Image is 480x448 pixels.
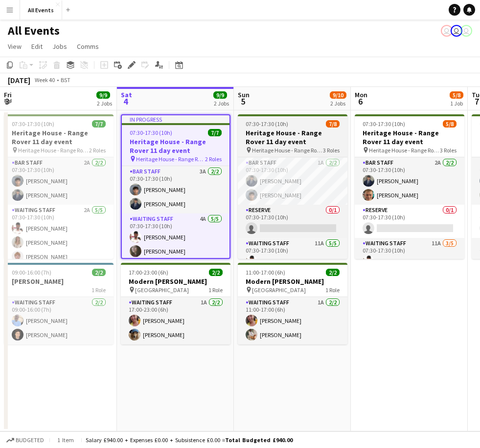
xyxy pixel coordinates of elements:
[73,40,103,53] a: Comms
[91,286,106,294] span: 1 Role
[353,96,367,107] span: 6
[326,120,340,128] span: 7/8
[4,157,114,205] app-card-role: Bar Staff2A2/207:30-17:30 (10h)[PERSON_NAME][PERSON_NAME]
[355,205,464,238] app-card-role: Reserve0/107:30-17:30 (10h)
[225,436,293,444] span: Total Budgeted £940.00
[92,269,106,276] span: 2/2
[4,90,12,99] span: Fri
[440,147,457,154] span: 3 Roles
[238,157,347,205] app-card-role: Bar Staff1A2/207:30-17:30 (10h)[PERSON_NAME][PERSON_NAME]
[238,297,347,344] app-card-role: Waiting Staff1A2/211:00-17:00 (6h)[PERSON_NAME][PERSON_NAME]
[121,263,230,344] app-job-card: 17:00-23:00 (6h)2/2Modern [PERSON_NAME] [GEOGRAPHIC_DATA]1 RoleWaiting Staff1A2/217:00-23:00 (6h)...
[443,120,457,128] span: 5/8
[355,128,464,146] h3: Heritage House - Range Rover 11 day event
[252,147,323,154] span: Heritage House - Range Rover 11 day event
[238,205,347,238] app-card-role: Reserve0/107:30-17:30 (10h)
[121,277,230,286] h3: Modern [PERSON_NAME]
[4,297,114,344] app-card-role: Waiting Staff2/209:00-16:00 (7h)[PERSON_NAME][PERSON_NAME]
[325,286,340,294] span: 1 Role
[52,42,67,51] span: Jobs
[96,91,110,99] span: 9/9
[330,91,346,99] span: 9/10
[450,91,463,99] span: 5/8
[18,147,89,154] span: Heritage House - Range Rover 11 day event
[12,120,54,128] span: 07:30-17:30 (10h)
[369,147,440,154] span: Heritage House - Range Rover 11 day event
[92,120,106,128] span: 7/7
[208,286,223,294] span: 1 Role
[252,286,306,294] span: [GEOGRAPHIC_DATA]
[122,213,229,303] app-card-role: Waiting Staff4A5/507:30-17:30 (10h)[PERSON_NAME][PERSON_NAME]
[4,128,114,146] h3: Heritage House - Range Rover 11 day event
[238,238,347,328] app-card-role: Waiting Staff11A5/507:30-17:30 (10h)[PERSON_NAME]
[48,40,71,53] a: Jobs
[213,91,227,99] span: 9/9
[121,297,230,344] app-card-role: Waiting Staff1A2/217:00-23:00 (6h)[PERSON_NAME][PERSON_NAME]
[89,147,106,154] span: 2 Roles
[31,42,43,51] span: Edit
[54,436,77,444] span: 1 item
[355,238,464,328] app-card-role: Waiting Staff11A3/507:30-17:30 (10h)[PERSON_NAME]
[20,0,62,20] button: All Events
[238,128,347,146] h3: Heritage House - Range Rover 11 day event
[238,277,347,286] h3: Modern [PERSON_NAME]
[8,42,22,51] span: View
[209,269,223,276] span: 2/2
[135,286,189,294] span: [GEOGRAPHIC_DATA]
[16,437,44,444] span: Budgeted
[4,277,114,286] h3: [PERSON_NAME]
[355,157,464,205] app-card-role: Bar Staff2A2/207:30-17:30 (10h)[PERSON_NAME][PERSON_NAME]
[136,155,205,163] span: Heritage House - Range Rover 11 day event
[246,269,285,276] span: 11:00-17:00 (6h)
[121,90,132,99] span: Sat
[8,75,30,85] div: [DATE]
[355,90,367,99] span: Mon
[330,100,346,107] div: 2 Jobs
[27,40,46,53] a: Edit
[122,115,229,123] div: In progress
[238,263,347,344] app-job-card: 11:00-17:00 (6h)2/2Modern [PERSON_NAME] [GEOGRAPHIC_DATA]1 RoleWaiting Staff1A2/211:00-17:00 (6h)...
[4,40,25,53] a: View
[2,96,12,107] span: 3
[77,42,99,51] span: Comms
[323,147,340,154] span: 3 Roles
[32,76,57,84] span: Week 40
[122,166,229,213] app-card-role: Bar Staff3A2/207:30-17:30 (10h)[PERSON_NAME][PERSON_NAME]
[441,25,453,37] app-user-avatar: Nathan Wong
[238,90,250,99] span: Sun
[119,96,132,107] span: 4
[205,155,222,163] span: 2 Roles
[326,269,340,276] span: 2/2
[121,114,230,259] app-job-card: In progress07:30-17:30 (10h)7/7Heritage House - Range Rover 11 day event Heritage House - Range R...
[4,114,114,259] app-job-card: 07:30-17:30 (10h)7/7Heritage House - Range Rover 11 day event Heritage House - Range Rover 11 day...
[122,137,229,155] h3: Heritage House - Range Rover 11 day event
[8,23,60,38] h1: All Events
[246,120,288,128] span: 07:30-17:30 (10h)
[86,436,293,444] div: Salary £940.00 + Expenses £0.00 + Subsistence £0.00 =
[460,25,472,37] app-user-avatar: Nathan Wong
[236,96,250,107] span: 5
[97,100,112,107] div: 2 Jobs
[129,269,168,276] span: 17:00-23:00 (6h)
[130,129,172,136] span: 07:30-17:30 (10h)
[355,114,464,259] app-job-card: 07:30-17:30 (10h)5/8Heritage House - Range Rover 11 day event Heritage House - Range Rover 11 day...
[4,263,114,344] app-job-card: 09:00-16:00 (7h)2/2[PERSON_NAME]1 RoleWaiting Staff2/209:00-16:00 (7h)[PERSON_NAME][PERSON_NAME]
[363,120,405,128] span: 07:30-17:30 (10h)
[12,269,51,276] span: 09:00-16:00 (7h)
[451,25,462,37] app-user-avatar: Nathan Wong
[4,205,114,295] app-card-role: Waiting Staff2A5/507:30-17:30 (10h)[PERSON_NAME][PERSON_NAME][PERSON_NAME]
[214,100,229,107] div: 2 Jobs
[208,129,222,136] span: 7/7
[61,76,70,84] div: BST
[5,435,46,446] button: Budgeted
[450,100,463,107] div: 1 Job
[238,114,347,259] app-job-card: 07:30-17:30 (10h)7/8Heritage House - Range Rover 11 day event Heritage House - Range Rover 11 day...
